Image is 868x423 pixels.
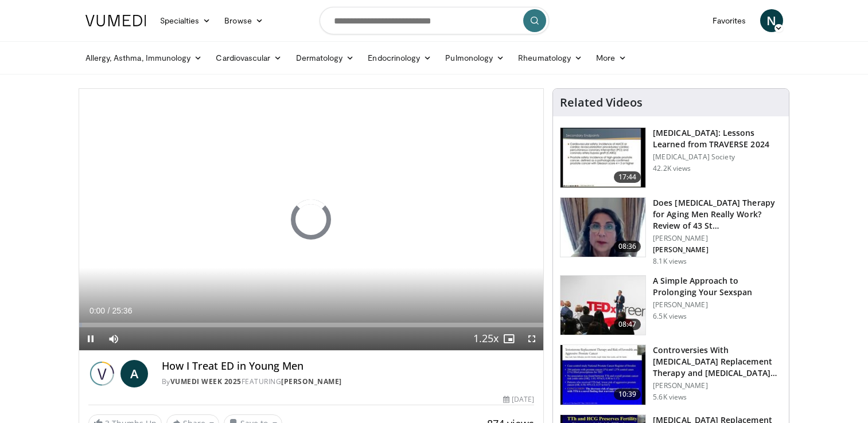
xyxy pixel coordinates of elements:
a: A [120,360,148,387]
a: More [589,46,633,69]
span: 25:36 [112,306,132,315]
a: 08:47 A Simple Approach to Prolonging Your Sexspan [PERSON_NAME] 6.5K views [560,275,782,336]
button: Enable picture-in-picture mode [497,327,520,350]
button: Mute [102,327,125,350]
img: c4bd4661-e278-4c34-863c-57c104f39734.150x105_q85_crop-smart_upscale.jpg [560,276,645,335]
h4: Related Videos [560,96,643,109]
h3: [MEDICAL_DATA]: Lessons Learned from TRAVERSE 2024 [653,127,782,150]
span: 17:44 [614,171,641,183]
a: 10:39 Controversies With [MEDICAL_DATA] Replacement Therapy and [MEDICAL_DATA] Can… [PERSON_NAME]... [560,344,782,405]
video-js: Video Player [79,89,544,351]
button: Playback Rate [474,327,497,350]
a: Allergy, Asthma, Immunology [79,46,209,69]
span: 0:00 [89,306,105,315]
h3: Does [MEDICAL_DATA] Therapy for Aging Men Really Work? Review of 43 St… [653,197,782,232]
p: [PERSON_NAME] [653,245,782,254]
h4: How I Treat ED in Young Men [162,360,535,373]
a: Cardiovascular [209,46,289,69]
a: [PERSON_NAME] [281,377,342,386]
button: Pause [79,327,102,350]
div: By FEATURING [162,377,535,387]
a: Endocrinology [361,46,438,69]
p: 42.2K views [653,164,691,173]
a: Specialties [153,9,218,32]
a: Favorites [706,9,753,32]
span: 08:47 [614,319,641,330]
div: Progress Bar [79,323,544,327]
a: Rheumatology [511,46,589,69]
a: N [760,9,783,32]
span: 08:36 [614,241,641,252]
p: 5.6K views [653,393,687,402]
input: Search topics, interventions [320,7,549,34]
a: 08:36 Does [MEDICAL_DATA] Therapy for Aging Men Really Work? Review of 43 St… [PERSON_NAME] [PERS... [560,197,782,266]
a: Vumedi Week 2025 [170,377,242,386]
img: VuMedi Logo [85,15,146,26]
img: Vumedi Week 2025 [88,360,116,387]
span: / [108,306,110,315]
img: 1317c62a-2f0d-4360-bee0-b1bff80fed3c.150x105_q85_crop-smart_upscale.jpg [560,128,645,187]
p: 6.5K views [653,312,687,321]
a: Browse [217,9,270,32]
p: [PERSON_NAME] [653,300,782,310]
h3: Controversies With [MEDICAL_DATA] Replacement Therapy and [MEDICAL_DATA] Can… [653,344,782,379]
img: 418933e4-fe1c-4c2e-be56-3ce3ec8efa3b.150x105_q85_crop-smart_upscale.jpg [560,345,645,405]
a: Dermatology [289,46,361,69]
h3: A Simple Approach to Prolonging Your Sexspan [653,275,782,298]
img: 4d4bce34-7cbb-4531-8d0c-5308a71d9d6c.150x105_q85_crop-smart_upscale.jpg [560,198,645,257]
p: [PERSON_NAME] [653,234,782,243]
a: 17:44 [MEDICAL_DATA]: Lessons Learned from TRAVERSE 2024 [MEDICAL_DATA] Society 42.2K views [560,127,782,188]
p: 8.1K views [653,257,687,266]
p: [PERSON_NAME] [653,381,782,390]
a: Pulmonology [438,46,511,69]
span: 10:39 [614,389,641,400]
button: Fullscreen [520,327,543,350]
div: [DATE] [503,394,534,405]
p: [MEDICAL_DATA] Society [653,152,782,162]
